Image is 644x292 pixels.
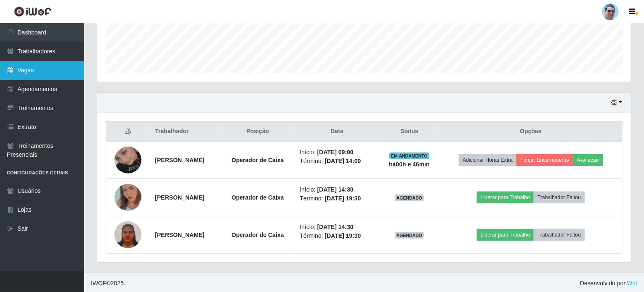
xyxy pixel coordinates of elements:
[114,174,141,221] img: 1699494731109.jpeg
[221,122,295,142] th: Posição
[477,229,534,241] button: Liberar para Trabalho
[580,279,637,288] span: Desenvolvido por
[91,280,106,287] span: IWOF
[317,186,354,193] time: [DATE] 14:30
[114,220,141,249] img: 1752886707341.jpeg
[477,192,534,203] button: Liberar para Trabalho
[155,157,204,163] strong: [PERSON_NAME]
[150,122,221,142] th: Trabalhador
[534,229,585,241] button: Trabalhador Faltou
[516,154,573,166] button: Forçar Encerramento
[300,231,374,240] li: Término:
[439,122,623,142] th: Opções
[534,192,585,203] button: Trabalhador Faltou
[459,154,516,166] button: Adicionar Horas Extra
[114,136,141,184] img: 1745793210220.jpeg
[14,6,51,17] img: CoreUI Logo
[300,157,374,166] li: Término:
[232,231,284,238] strong: Operador de Caixa
[295,122,379,142] th: Data
[389,161,430,168] strong: há 00 h e 46 min
[91,279,125,288] span: © 2025 .
[325,158,361,164] time: [DATE] 14:00
[325,195,361,202] time: [DATE] 19:30
[379,122,439,142] th: Status
[389,153,429,159] span: EM ANDAMENTO
[300,148,374,157] li: Início:
[625,280,637,287] a: iWof
[395,195,424,201] span: AGENDADO
[155,194,204,201] strong: [PERSON_NAME]
[317,224,354,230] time: [DATE] 14:30
[325,232,361,239] time: [DATE] 19:30
[300,185,374,194] li: Início:
[395,232,424,239] span: AGENDADO
[317,149,354,155] time: [DATE] 09:00
[232,157,284,163] strong: Operador de Caixa
[573,154,603,166] button: Avaliação
[232,194,284,201] strong: Operador de Caixa
[155,231,204,238] strong: [PERSON_NAME]
[300,194,374,203] li: Término:
[300,223,374,231] li: Início:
